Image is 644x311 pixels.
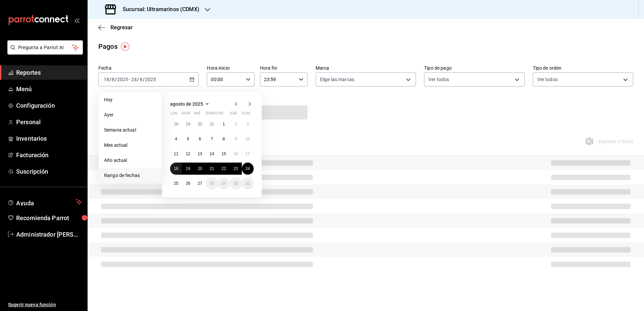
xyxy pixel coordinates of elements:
[222,166,226,171] abbr: 22 de agosto de 2025
[206,111,246,118] abbr: jueves
[104,127,156,134] span: Semana actual
[174,122,178,127] abbr: 28 de julio de 2025
[170,101,203,107] span: agosto de 2025
[16,213,82,222] span: Recomienda Parrot
[316,66,416,70] label: Marca
[242,177,254,189] button: 31 de agosto de 2025
[210,166,214,171] abbr: 21 de agosto de 2025
[246,151,250,156] abbr: 17 de agosto de 2025
[104,157,156,164] span: Año actual
[117,5,199,13] h3: Sucursal: Ultramarinos (CDMX)
[210,122,214,127] abbr: 31 de julio de 2025
[207,66,254,70] label: Hora inicio
[143,77,145,82] span: /
[170,133,182,145] button: 4 de agosto de 2025
[234,122,237,127] abbr: 2 de agosto de 2025
[211,137,213,141] abbr: 7 de agosto de 2025
[199,137,201,141] abbr: 6 de agosto de 2025
[198,181,202,186] abbr: 27 de agosto de 2025
[16,68,82,77] span: Reportes
[7,40,83,55] button: Pregunta a Parrot AI
[104,142,156,149] span: Mes actual
[242,133,254,145] button: 10 de agosto de 2025
[170,148,182,160] button: 11 de agosto de 2025
[537,76,558,83] span: Ver todos
[175,137,177,141] abbr: 4 de agosto de 2025
[194,118,206,130] button: 30 de julio de 2025
[186,151,190,156] abbr: 12 de agosto de 2025
[109,77,111,82] span: /
[230,133,241,145] button: 9 de agosto de 2025
[222,181,226,186] abbr: 29 de agosto de 2025
[206,163,218,175] button: 21 de agosto de 2025
[247,122,249,127] abbr: 3 de agosto de 2025
[234,137,237,141] abbr: 9 de agosto de 2025
[222,151,226,156] abbr: 15 de agosto de 2025
[121,42,129,51] img: Tooltip marker
[16,117,82,127] span: Personal
[18,44,72,51] span: Pregunta a Parrot AI
[230,148,241,160] button: 16 de agosto de 2025
[182,148,194,160] button: 12 de agosto de 2025
[198,151,202,156] abbr: 13 de agosto de 2025
[218,148,230,160] button: 15 de agosto de 2025
[111,77,115,82] input: --
[186,166,190,171] abbr: 19 de agosto de 2025
[198,122,202,127] abbr: 30 de julio de 2025
[103,77,109,82] input: --
[170,100,211,108] button: agosto de 2025
[194,111,200,118] abbr: miércoles
[16,230,82,239] span: Administrador [PERSON_NAME]
[137,77,139,82] span: /
[218,133,230,145] button: 8 de agosto de 2025
[170,177,182,189] button: 25 de agosto de 2025
[74,18,79,23] button: open_drawer_menu
[182,163,194,175] button: 19 de agosto de 2025
[210,151,214,156] abbr: 14 de agosto de 2025
[242,111,250,118] abbr: domingo
[131,77,137,82] input: --
[223,137,225,141] abbr: 8 de agosto de 2025
[182,133,194,145] button: 5 de agosto de 2025
[428,76,449,83] span: Ver todos
[246,137,250,141] abbr: 10 de agosto de 2025
[230,177,241,189] button: 30 de agosto de 2025
[170,163,182,175] button: 18 de agosto de 2025
[206,148,218,160] button: 14 de agosto de 2025
[194,177,206,189] button: 27 de agosto de 2025
[129,77,130,82] span: -
[16,101,82,110] span: Configuración
[104,111,156,118] span: Ayer
[98,66,199,70] label: Fecha
[170,118,182,130] button: 28 de julio de 2025
[194,163,206,175] button: 20 de agosto de 2025
[182,111,190,118] abbr: martes
[242,163,254,175] button: 24 de agosto de 2025
[320,76,354,83] span: Elige las marcas
[218,118,230,130] button: 1 de agosto de 2025
[5,49,83,56] a: Pregunta a Parrot AI
[198,166,202,171] abbr: 20 de agosto de 2025
[174,151,178,156] abbr: 11 de agosto de 2025
[16,150,82,160] span: Facturación
[218,163,230,175] button: 22 de agosto de 2025
[174,166,178,171] abbr: 18 de agosto de 2025
[233,181,238,186] abbr: 30 de agosto de 2025
[16,84,82,94] span: Menú
[223,122,225,127] abbr: 1 de agosto de 2025
[104,172,156,179] span: Rango de fechas
[246,166,250,171] abbr: 24 de agosto de 2025
[186,122,190,127] abbr: 29 de julio de 2025
[218,177,230,189] button: 29 de agosto de 2025
[16,134,82,143] span: Inventarios
[117,77,128,82] input: ----
[230,118,241,130] button: 2 de agosto de 2025
[210,181,214,186] abbr: 28 de agosto de 2025
[242,148,254,160] button: 17 de agosto de 2025
[98,41,118,51] div: Pagos
[206,118,218,130] button: 31 de julio de 2025
[104,96,156,103] span: Hoy
[206,133,218,145] button: 7 de agosto de 2025
[230,111,237,118] abbr: sábado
